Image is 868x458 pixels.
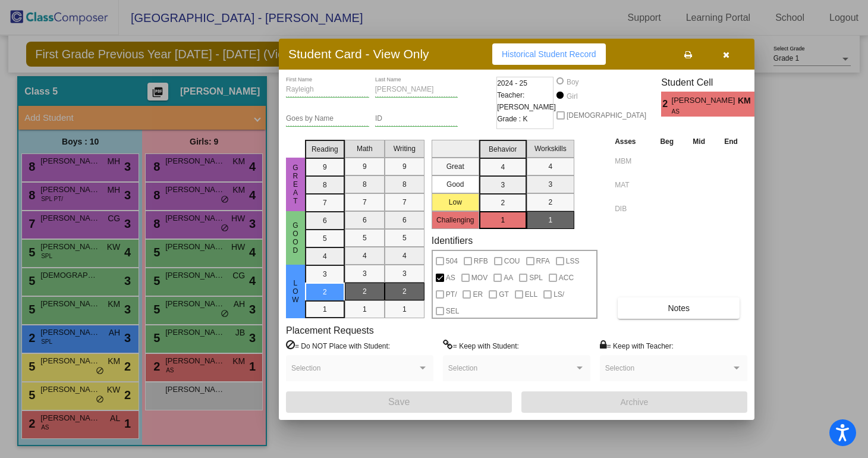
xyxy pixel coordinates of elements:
[559,271,574,285] span: ACC
[754,97,765,111] span: 1
[288,46,429,61] h3: Student Card - View Only
[618,297,740,319] button: Notes
[536,254,550,268] span: RFA
[286,340,390,352] label: = Do NOT Place with Student:
[668,303,690,313] span: Notes
[497,77,527,89] span: 2024 - 25
[621,397,649,407] span: Archive
[525,287,537,302] span: ELL
[566,77,579,87] div: Boy
[521,391,747,413] button: Archive
[612,135,650,148] th: Asses
[566,91,578,102] div: Girl
[446,304,460,318] span: SEL
[683,135,715,148] th: Mid
[446,254,458,268] span: 504
[615,176,647,194] input: assessment
[661,97,671,111] span: 2
[446,271,455,285] span: AS
[504,254,520,268] span: COU
[566,254,580,268] span: LSS
[286,391,512,413] button: Save
[553,287,564,302] span: LS/
[529,271,543,285] span: SPL
[600,340,674,352] label: = Keep with Teacher:
[474,254,488,268] span: RFB
[446,287,457,302] span: PT/
[615,200,647,218] input: assessment
[497,89,556,113] span: Teacher: [PERSON_NAME]
[388,397,410,407] span: Save
[471,271,488,285] span: MOV
[290,221,301,255] span: Good
[290,279,301,304] span: Low
[504,271,513,285] span: AA
[290,164,301,205] span: Great
[286,325,374,336] label: Placement Requests
[715,135,747,148] th: End
[286,115,369,123] input: goes by name
[615,152,647,170] input: assessment
[497,113,527,125] span: Grade : K
[432,235,473,246] label: Identifiers
[502,49,596,59] span: Historical Student Record
[473,287,483,302] span: ER
[650,135,683,148] th: Beg
[443,340,519,352] label: = Keep with Student:
[738,95,754,107] span: KM
[672,107,729,116] span: AS
[661,77,765,88] h3: Student Cell
[567,108,646,123] span: [DEMOGRAPHIC_DATA]
[672,95,738,107] span: [PERSON_NAME]
[499,287,509,302] span: GT
[492,43,606,65] button: Historical Student Record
